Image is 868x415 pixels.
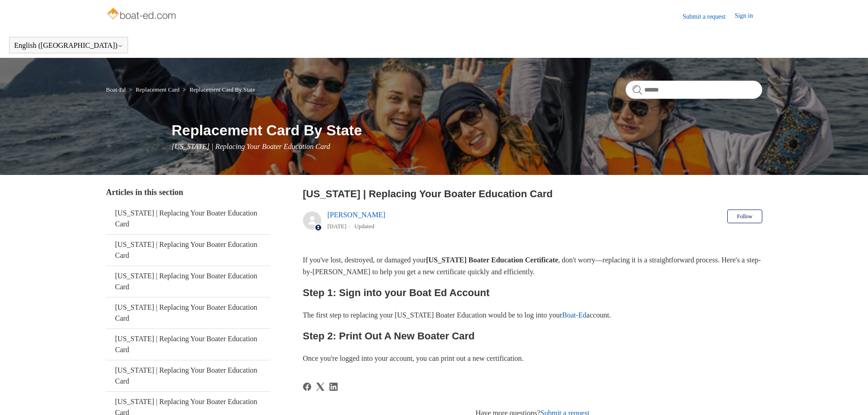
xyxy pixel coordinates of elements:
[328,223,347,230] time: 05/22/2024, 10:50
[316,383,324,391] svg: Share this page on X Corp
[316,383,324,391] a: X Corp
[727,210,762,223] button: Follow Article
[303,285,762,301] h2: Step 1: Sign into your Boat Ed Account
[172,143,330,150] span: [US_STATE] | Replacing Your Boater Education Card
[106,360,270,391] a: [US_STATE] | Replacing Your Boater Education Card
[106,86,128,93] li: Boat-Ed
[181,86,255,93] li: Replacement Card By State
[303,353,762,364] p: Once you're logged into your account, you can print out a new certification.
[190,86,255,93] a: Replacement Card By State
[683,12,734,21] a: Submit a request
[172,119,762,141] h1: Replacement Card By State
[106,329,270,360] a: [US_STATE] | Replacing Your Boater Education Card
[106,86,126,93] a: Boat-Ed
[14,41,123,50] button: English ([GEOGRAPHIC_DATA])
[328,211,385,219] a: [PERSON_NAME]
[329,383,338,391] a: LinkedIn
[329,383,338,391] svg: Share this page on LinkedIn
[106,203,270,234] a: [US_STATE] | Replacing Your Boater Education Card
[303,186,762,201] h2: Michigan | Replacing Your Boater Education Card
[303,383,311,391] a: Facebook
[127,86,181,93] li: Replacement Card
[734,11,762,22] a: Sign in
[303,309,762,321] p: The first step to replacing your [US_STATE] Boater Education would be to log into your account.
[303,328,762,344] h2: Step 2: Print Out A New Boater Card
[136,86,180,93] a: Replacement Card
[106,188,183,197] span: Articles in this section
[426,256,558,264] strong: [US_STATE] Boater Education Certificate
[303,254,762,277] p: If you've lost, destroyed, or damaged your , don't worry—replacing it is a straightforward proces...
[562,311,586,319] a: Boat-Ed
[106,5,179,24] img: Boat-Ed Help Center home page
[626,81,762,99] input: Search
[106,266,270,297] a: [US_STATE] | Replacing Your Boater Education Card
[106,235,270,266] a: [US_STATE] | Replacing Your Boater Education Card
[354,223,375,230] li: Updated
[303,383,311,391] svg: Share this page on Facebook
[106,297,270,328] a: [US_STATE] | Replacing Your Boater Education Card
